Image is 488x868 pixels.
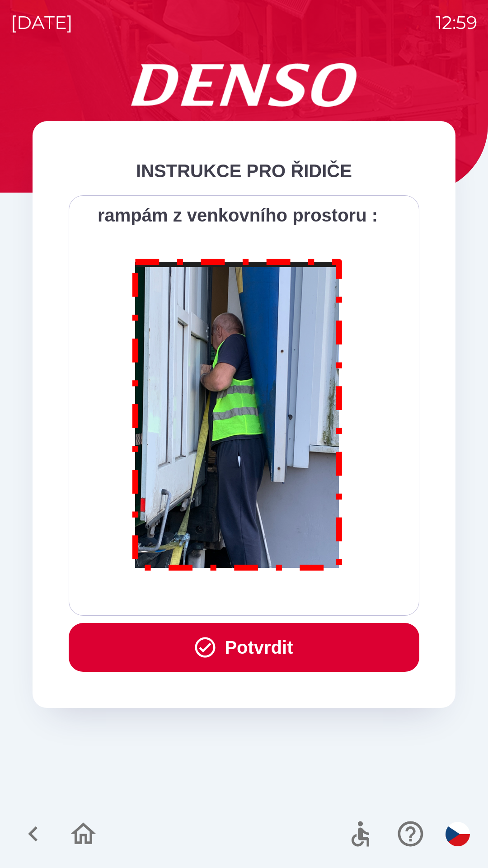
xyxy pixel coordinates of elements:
[122,247,353,579] img: M8MNayrTL6gAAAABJRU5ErkJggg==
[446,822,470,846] img: cs flag
[33,63,455,107] img: Logo
[69,157,419,184] div: INSTRUKCE PRO ŘIDIČE
[436,9,477,36] p: 12:59
[11,9,73,36] p: [DATE]
[69,623,419,672] button: Potvrdit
